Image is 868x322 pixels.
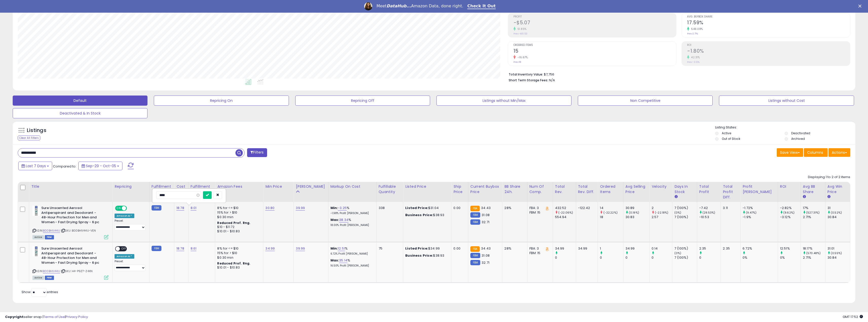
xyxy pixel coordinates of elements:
[191,205,197,211] a: 8.01
[379,246,399,251] div: 75
[780,255,801,260] div: 0%
[5,314,24,319] strong: Copyright
[470,246,480,252] small: FBA
[828,148,850,157] button: Actions
[808,175,850,180] div: Displaying 1 to 2 of 2 items
[655,211,668,215] small: (-22.18%)
[807,150,823,155] span: Columns
[743,246,778,251] div: 6.72%
[600,246,623,251] div: 1
[509,78,548,82] b: Short Term Storage Fees:
[115,184,147,189] div: Repricing
[217,251,259,255] div: 15% for > $10
[858,5,863,8] div: Close
[338,205,347,211] a: -3.25
[603,211,618,215] small: (-22.22%)
[504,206,523,210] div: 28%
[467,4,496,9] a: Check It Out
[803,215,825,219] div: 2.71%
[516,55,528,59] small: -16.67%
[217,246,259,251] div: 8% for <= $10
[32,276,44,280] span: All listings currently available for purchase on Amazon
[722,137,740,141] label: Out of Stock
[529,246,549,251] div: FBA: 3
[529,206,549,210] div: FBA: 3
[330,223,373,227] p: 18.00% Profit [PERSON_NAME]
[126,206,134,211] span: OFF
[295,96,430,106] button: Repricing Off
[674,195,677,199] small: Days In Stock.
[217,261,250,266] b: Reduced Prof. Rng.
[555,215,576,219] div: 554.94
[699,184,718,195] div: Total Profit
[803,206,825,210] div: 17%
[699,206,721,210] div: -7.42
[386,4,411,8] i: DataHub...
[674,246,697,251] div: 7 (100%)
[513,20,676,27] h2: -$5.07
[152,205,161,211] small: FBM
[330,206,373,215] div: %
[115,254,134,259] div: Amazon AI *
[436,96,571,106] button: Listings without Min/Max
[746,211,756,215] small: (9.47%)
[376,4,463,9] div: Meet Amazon Data, done right.
[652,206,672,210] div: 2
[699,246,721,251] div: 2.35
[791,137,805,141] label: Archived
[806,251,821,255] small: (570.48%)
[743,255,778,260] div: 0%
[32,206,108,239] div: ASIN:
[120,247,128,251] span: OFF
[803,246,825,251] div: 18.17%
[827,184,848,195] div: Avg Win Price
[405,253,447,258] div: $38.93
[806,211,820,215] small: (527.31%)
[330,246,373,256] div: %
[13,108,147,118] button: Deactivated & In Stock
[43,314,65,319] a: Terms of Use
[330,218,373,227] div: %
[330,246,338,251] b: Min:
[803,255,825,260] div: 2.71%
[689,27,703,31] small: 549.08%
[509,71,846,77] li: $7,756
[600,184,621,195] div: Ordered Items
[405,205,428,210] b: Listed Price:
[330,258,373,268] div: %
[32,235,44,239] span: All listings currently available for purchase on Amazon
[453,206,464,210] div: 0.00
[115,214,134,218] div: Amazon AI *
[625,246,649,251] div: 34.99
[743,184,776,195] div: Profit [PERSON_NAME]
[78,162,122,170] button: Sep-29 - Oct-05
[687,48,850,55] h2: -1.80%
[27,127,46,134] h5: Listings
[482,213,490,217] span: 31.08
[470,212,480,218] small: FBM
[66,314,88,319] a: Privacy Policy
[529,210,549,215] div: FBM: 15
[265,205,274,211] a: 30.80
[578,96,713,106] button: Non Competitive
[687,20,850,27] h2: 17.59%
[86,163,116,168] span: Sep-29 - Oct-05
[723,184,738,200] div: Total Profit Diff.
[364,2,372,10] img: Profile image for Georgie
[674,255,697,260] div: 7 (100%)
[470,253,480,258] small: FBM
[831,211,842,215] small: (0.52%)
[827,195,830,199] small: Avg Win Price.
[379,184,401,195] div: Fulfillable Quantity
[405,213,447,217] div: $38.93
[22,290,58,294] span: Show: entries
[723,246,736,251] div: 2.35
[780,184,799,189] div: ROI
[154,96,289,106] button: Repricing On
[652,184,670,189] div: Velocity
[470,260,480,265] small: FBM
[513,32,527,35] small: Prev: -$10.53
[715,125,855,130] p: Listing States:
[674,215,697,219] div: 7 (100%)
[45,276,54,280] span: FBM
